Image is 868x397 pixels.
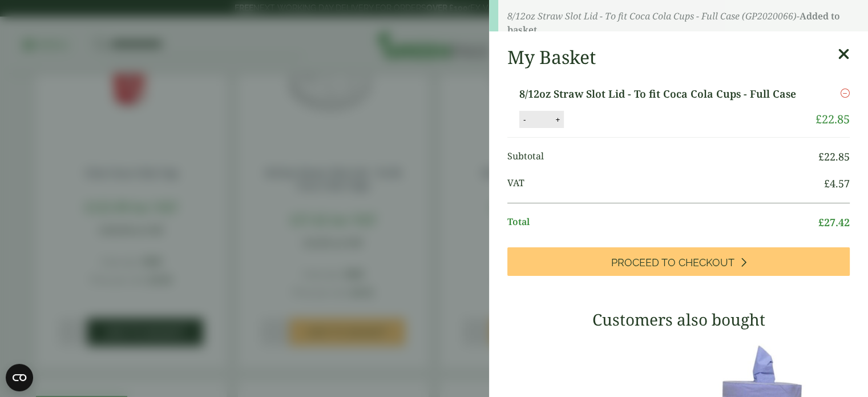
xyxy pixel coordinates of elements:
bdi: 22.85 [815,111,850,127]
h3: Customers also bought [507,310,850,330]
a: 8/12oz Straw Slot Lid - To fit Coca Cola Cups - Full Case [519,86,806,102]
span: £ [818,215,824,229]
span: Total [507,215,818,230]
a: Proceed to Checkout [507,247,850,276]
span: Proceed to Checkout [611,256,734,269]
button: Open CMP widget [6,364,33,391]
button: + [552,115,563,125]
button: - [520,115,529,125]
span: Subtotal [507,149,818,165]
span: £ [815,111,822,127]
bdi: 4.57 [824,177,850,190]
bdi: 27.42 [818,215,850,229]
span: £ [818,150,824,163]
span: VAT [507,176,824,191]
h2: My Basket [507,46,596,68]
span: £ [824,177,830,190]
a: Remove this item [841,86,850,100]
bdi: 22.85 [818,150,850,163]
em: 8/12oz Straw Slot Lid - To fit Coca Cola Cups - Full Case (GP2020066) [507,10,797,22]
